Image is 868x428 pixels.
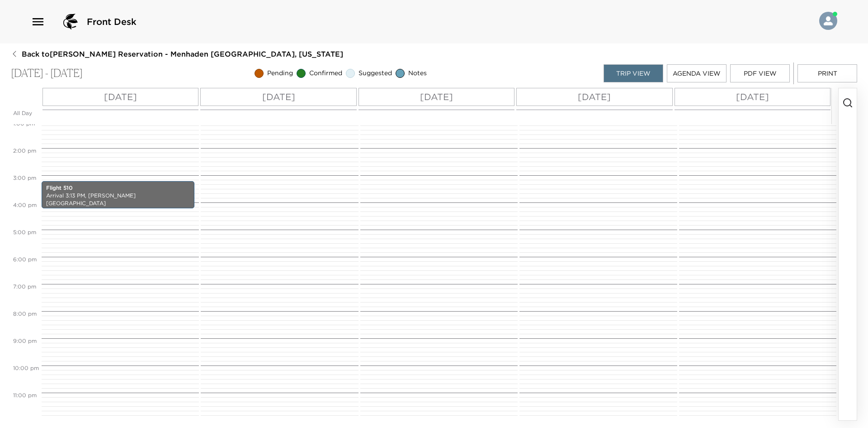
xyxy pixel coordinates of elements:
[11,229,38,236] span: 5:00 PM
[46,192,190,207] p: Arrival 3:13 PM, [PERSON_NAME][GEOGRAPHIC_DATA]
[11,49,343,59] button: Back to[PERSON_NAME] Reservation - Menhaden [GEOGRAPHIC_DATA], [US_STATE]
[359,88,514,106] button: [DATE]
[11,174,38,181] span: 3:00 PM
[200,88,356,106] button: [DATE]
[11,202,39,208] span: 4:00 PM
[11,310,39,317] span: 8:00 PM
[11,337,39,344] span: 9:00 PM
[797,64,857,82] button: Print
[408,69,427,78] span: Notes
[42,88,198,106] button: [DATE]
[667,64,726,82] button: Agenda View
[11,392,39,399] span: 11:00 PM
[60,11,81,33] img: logo
[516,88,672,106] button: [DATE]
[730,64,790,82] button: PDF View
[578,90,611,104] p: [DATE]
[604,64,663,82] button: Trip View
[262,90,295,104] p: [DATE]
[46,184,190,192] p: Flight 510
[675,88,830,106] button: [DATE]
[267,69,293,78] span: Pending
[11,147,38,154] span: 2:00 PM
[11,256,39,263] span: 6:00 PM
[104,90,137,104] p: [DATE]
[42,181,194,208] div: Flight 510Arrival 3:13 PM, [PERSON_NAME][GEOGRAPHIC_DATA]
[22,49,343,59] span: Back to [PERSON_NAME] Reservation - Menhaden [GEOGRAPHIC_DATA], [US_STATE]
[11,67,83,80] p: [DATE] - [DATE]
[736,90,769,104] p: [DATE]
[13,110,39,117] p: All Day
[11,365,41,371] span: 10:00 PM
[359,69,392,78] span: Suggested
[309,69,342,78] span: Confirmed
[819,12,837,30] img: User
[420,90,453,104] p: [DATE]
[87,15,137,28] span: Front Desk
[11,283,38,290] span: 7:00 PM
